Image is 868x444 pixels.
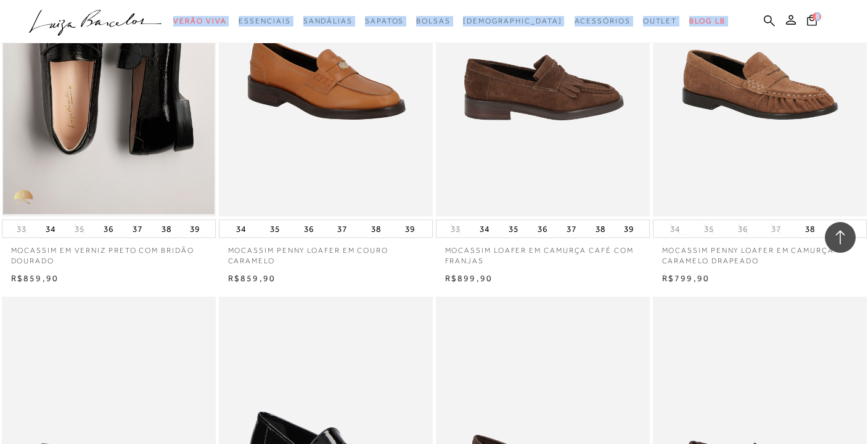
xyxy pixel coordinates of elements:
span: Outlet [643,17,678,25]
a: MOCASSIM EM VERNIZ PRETO COM BRIDÃO DOURADO [2,238,216,266]
button: 34 [42,220,59,237]
a: BLOG LB [689,10,725,33]
button: 35 [700,223,718,235]
button: 35 [71,223,88,235]
a: categoryNavScreenReaderText [575,10,631,33]
span: R$799,90 [662,273,710,283]
button: 39 [186,220,203,237]
span: [DEMOGRAPHIC_DATA] [463,17,562,25]
button: 34 [232,220,250,237]
a: categoryNavScreenReaderText [365,10,404,33]
button: 38 [367,220,385,237]
button: 37 [563,220,580,237]
span: R$899,90 [445,273,493,283]
button: 36 [534,220,551,237]
button: 0 [803,14,821,30]
a: noSubCategoriesText [463,10,562,33]
span: R$859,90 [11,273,59,283]
img: golden_caliandra_v6.png [2,179,45,216]
a: categoryNavScreenReaderText [303,10,353,33]
span: Sandálias [303,17,353,25]
button: 37 [129,220,146,237]
button: 39 [620,220,637,237]
button: 37 [768,223,785,235]
a: MOCASSIM LOAFER EM CAMURÇA CAFÉ COM FRANJAS [436,238,650,266]
span: Sapatos [365,17,404,25]
button: 37 [334,220,351,237]
span: Acessórios [575,17,631,25]
a: categoryNavScreenReaderText [173,10,226,33]
a: categoryNavScreenReaderText [643,10,678,33]
button: 36 [300,220,317,237]
span: 0 [813,12,821,21]
button: 34 [476,220,493,237]
a: categoryNavScreenReaderText [416,10,451,33]
button: 38 [158,220,175,237]
span: Essenciais [239,17,290,25]
button: 35 [505,220,522,237]
button: 36 [100,220,117,237]
button: 38 [592,220,609,237]
a: MOCASSIM PENNY LOAFER EM CAMURÇA CARAMELO DRAPEADO [653,238,867,266]
button: 33 [13,223,30,235]
span: R$859,90 [228,273,276,283]
button: 33 [447,223,464,235]
button: 34 [666,223,684,235]
button: 38 [801,220,819,237]
span: Bolsas [416,17,451,25]
a: MOCASSIM PENNY LOAFER EM COURO CARAMELO [219,238,433,266]
button: 36 [734,223,751,235]
a: categoryNavScreenReaderText [239,10,290,33]
span: BLOG LB [689,17,725,25]
button: 35 [266,220,284,237]
span: Verão Viva [173,17,226,25]
button: 39 [401,220,419,237]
